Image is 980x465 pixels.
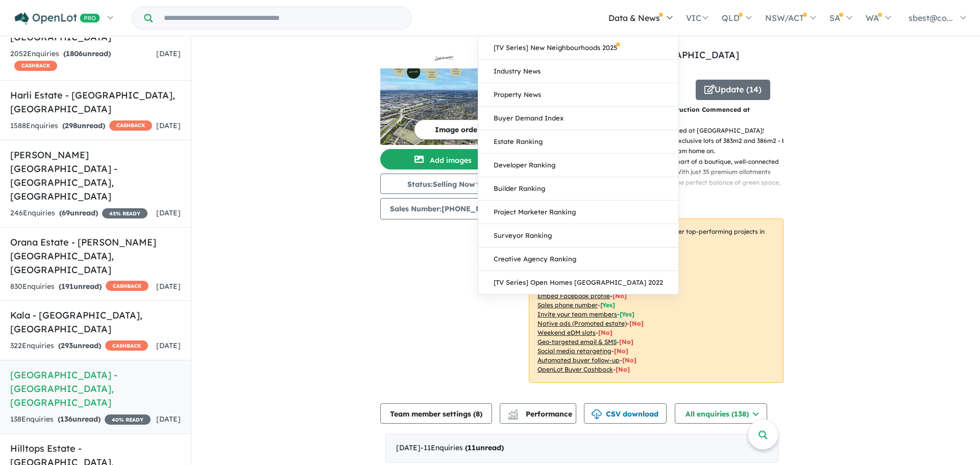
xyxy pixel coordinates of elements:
a: Creative Agency Ranking [478,248,678,271]
span: sbest@co... [909,13,953,23]
a: Estate Ranking [478,130,678,154]
input: Try estate name, suburb, builder or developer [155,7,409,29]
a: [TV Series] Open Homes [GEOGRAPHIC_DATA] 2022 [478,271,678,294]
a: Project Marketer Ranking [478,201,678,224]
a: Buyer Demand Index [478,107,678,130]
a: Property News [478,83,678,107]
a: Industry News [478,60,678,83]
a: Builder Ranking [478,177,678,201]
a: Surveyor Ranking [478,224,678,248]
img: Openlot PRO Logo White [15,12,100,25]
a: [TV Series] New Neighbourhoods 2025 [478,36,678,60]
a: Developer Ranking [478,154,678,177]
